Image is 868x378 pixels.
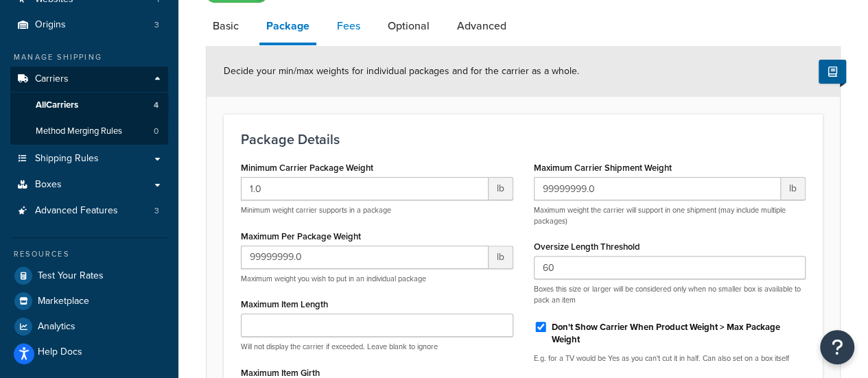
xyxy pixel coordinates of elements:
[534,284,806,305] p: Boxes this size or larger will be considered only when no smaller box is available to pack an item
[154,19,159,31] span: 3
[781,177,806,200] span: lb
[450,10,513,43] a: Advanced
[534,353,806,364] p: E.g. for a TV would be Yes as you can't cut it in half. Can also set on a box itself
[154,99,159,111] span: 4
[38,346,82,358] span: Help Docs
[35,153,99,165] span: Shipping Rules
[10,119,168,144] a: Method Merging Rules0
[241,231,361,241] label: Maximum Per Package Weight
[154,205,159,217] span: 3
[10,67,168,92] a: Carriers
[38,321,75,333] span: Analytics
[241,274,513,284] p: Maximum weight you wish to put in an individual package
[38,296,89,307] span: Marketplace
[36,99,78,111] span: All Carriers
[330,10,367,43] a: Fees
[10,67,168,145] li: Carriers
[35,19,66,31] span: Origins
[534,241,640,252] label: Oversize Length Threshold
[35,73,69,85] span: Carriers
[224,64,579,78] span: Decide your min/max weights for individual packages and for the carrier as a whole.
[534,205,806,226] p: Maximum weight the carrier will support in one shipment (may include multiple packages)
[35,179,62,191] span: Boxes
[259,10,316,45] a: Package
[10,248,168,260] div: Resources
[10,93,168,118] a: AllCarriers4
[36,126,122,137] span: Method Merging Rules
[241,163,373,173] label: Minimum Carrier Package Weight
[241,368,320,378] label: Maximum Item Girth
[552,321,806,346] label: Don't Show Carrier When Product Weight > Max Package Weight
[241,132,806,147] h3: Package Details
[489,246,513,269] span: lb
[10,340,168,364] a: Help Docs
[534,163,672,173] label: Maximum Carrier Shipment Weight
[10,12,168,38] a: Origins3
[10,146,168,172] a: Shipping Rules
[241,342,513,352] p: Will not display the carrier if exceeded. Leave blank to ignore
[10,263,168,288] a: Test Your Rates
[35,205,118,217] span: Advanced Features
[489,177,513,200] span: lb
[10,198,168,224] li: Advanced Features
[241,205,513,215] p: Minimum weight carrier supports in a package
[10,172,168,198] a: Boxes
[381,10,436,43] a: Optional
[10,51,168,63] div: Manage Shipping
[10,289,168,314] a: Marketplace
[819,60,846,84] button: Show Help Docs
[154,126,159,137] span: 0
[10,198,168,224] a: Advanced Features3
[10,12,168,38] li: Origins
[241,299,328,309] label: Maximum Item Length
[206,10,246,43] a: Basic
[38,270,104,282] span: Test Your Rates
[10,119,168,144] li: Method Merging Rules
[10,314,168,339] a: Analytics
[820,330,854,364] button: Open Resource Center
